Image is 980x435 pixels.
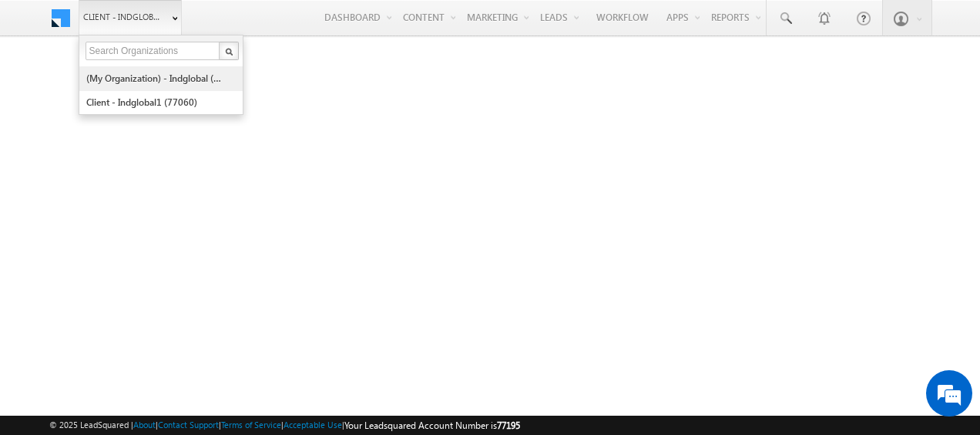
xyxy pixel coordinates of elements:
a: Acceptable Use [284,420,342,430]
span: © 2025 LeadSquared | | | | | [49,418,520,433]
a: About [133,420,156,430]
a: (My Organization) - indglobal (48060) [86,66,227,90]
span: 77195 [497,420,520,431]
input: Search Organizations [86,42,221,60]
a: Terms of Service [221,420,281,430]
span: Client - indglobal2 (77195) [83,9,164,25]
img: Search [225,48,233,56]
a: Client - indglobal1 (77060) [86,90,227,114]
span: Your Leadsquared Account Number is [344,420,520,431]
a: Contact Support [158,420,219,430]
